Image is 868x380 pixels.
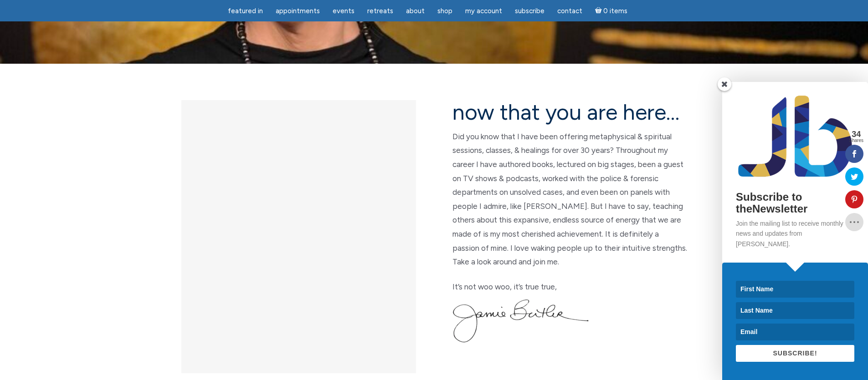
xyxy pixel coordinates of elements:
[736,281,854,298] input: First Name
[849,130,863,138] span: 34
[849,138,863,143] span: Shares
[552,2,588,20] a: Contact
[590,1,633,20] a: Cart0 items
[452,280,687,294] p: It’s not woo woo, it’s true true,
[406,7,425,15] span: About
[270,2,325,20] a: Appointments
[401,2,430,20] a: About
[327,2,360,20] a: Events
[460,2,508,20] a: My Account
[452,130,687,269] p: Did you know that I have been offering metaphysical & spiritual sessions, classes, & healings for...
[333,7,354,15] span: Events
[367,7,393,15] span: Retreats
[736,345,854,362] button: SUBSCRIBE!
[773,350,817,357] span: SUBSCRIBE!
[515,7,544,15] span: Subscribe
[736,218,854,249] p: Join the mailing list to receive monthly news and updates from [PERSON_NAME].
[362,2,399,20] a: Retreats
[509,2,550,20] a: Subscribe
[222,2,268,20] a: featured in
[736,191,854,215] h2: Subscribe to theNewsletter
[452,100,687,124] h2: now that you are here…
[736,324,854,340] input: Email
[437,7,452,15] span: Shop
[228,7,263,15] span: featured in
[736,302,854,319] input: Last Name
[595,7,604,15] i: Cart
[557,7,582,15] span: Contact
[465,7,502,15] span: My Account
[603,8,627,15] span: 0 items
[432,2,458,20] a: Shop
[276,7,320,15] span: Appointments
